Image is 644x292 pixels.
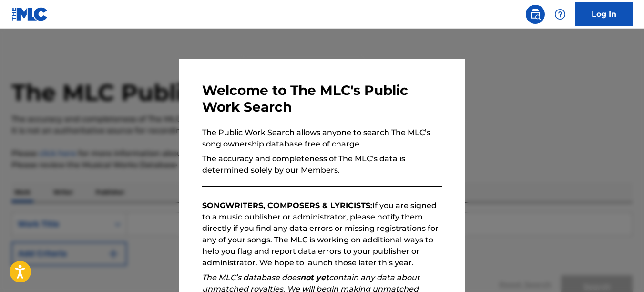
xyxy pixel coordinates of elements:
div: Help [551,5,570,24]
h3: Welcome to The MLC's Public Work Search [202,82,442,115]
p: The Public Work Search allows anyone to search The MLC’s song ownership database free of charge. [202,127,442,150]
img: MLC Logo [11,7,48,21]
img: help [554,9,566,20]
p: If you are signed to a music publisher or administrator, please notify them directly if you find ... [202,200,442,269]
a: Public Search [526,5,545,24]
iframe: Chat Widget [596,246,644,292]
img: search [530,9,541,20]
p: The accuracy and completeness of The MLC’s data is determined solely by our Members. [202,153,442,176]
a: Log In [575,2,633,26]
strong: SONGWRITERS, COMPOSERS & LYRICISTS: [202,201,372,210]
strong: not yet [300,273,329,282]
